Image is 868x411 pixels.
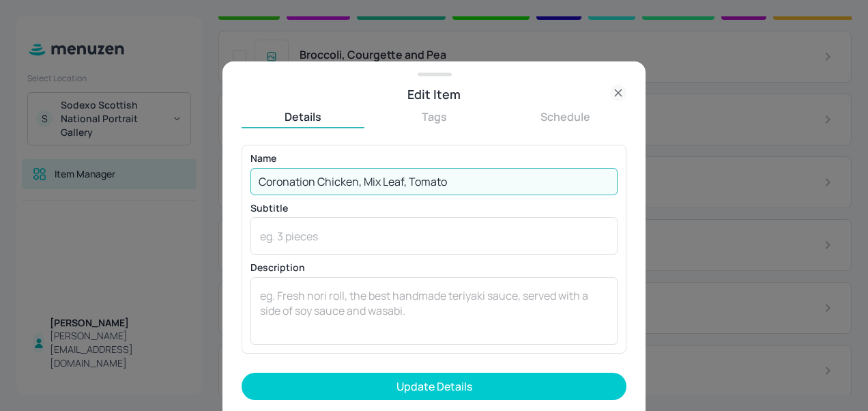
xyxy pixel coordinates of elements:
[242,109,364,124] button: Details
[373,109,495,124] button: Tags
[242,85,626,104] div: Edit Item
[242,373,626,400] button: Update Details
[250,263,618,272] p: Description
[250,168,618,195] input: eg. Chicken Teriyaki Sushi Roll
[250,154,618,163] p: Name
[504,109,626,124] button: Schedule
[250,203,618,213] p: Subtitle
